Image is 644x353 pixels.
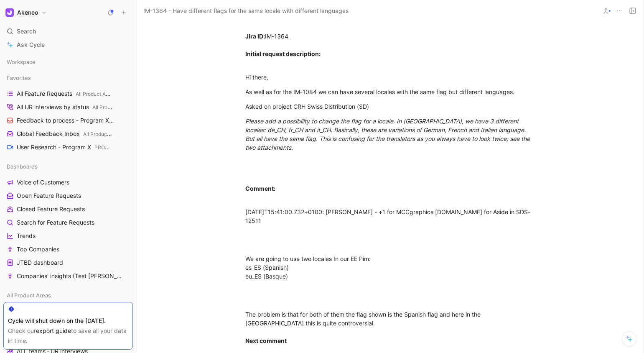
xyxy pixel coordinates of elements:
strong: Next comment [246,337,287,344]
span: All Feature Requests [17,90,112,98]
span: Trends [17,232,36,240]
strong: Comment: [246,185,276,192]
img: Akeneo [5,8,14,17]
span: JTBD dashboard [17,258,63,267]
a: Voice of Customers [3,176,133,189]
a: export guide [36,327,71,334]
a: Search for Feature Requests [3,216,133,229]
span: Favorites [7,74,31,82]
span: Workspace [7,58,36,66]
span: Search for Feature Requests [17,218,94,227]
a: User Research - Program XPROGRAM X [3,141,133,153]
a: All Feature RequestsAll Product Areas [3,87,133,100]
div: IM-1364 [246,32,535,67]
a: Trends [3,230,133,242]
span: Feedback to process - Program X [17,116,115,125]
div: All Product Areas [3,289,133,302]
div: Workspace [3,56,133,68]
div: Asked on project CRH Swiss Distribution (SD) [246,102,535,111]
button: AkeneoAkeneo [3,7,49,18]
span: Companies' insights (Test [PERSON_NAME]) [17,272,122,280]
div: Favorites [3,72,133,84]
div: Cycle will shut down on the [DATE]. [8,316,128,326]
a: Companies' insights (Test [PERSON_NAME]) [3,270,133,282]
div: DashboardsVoice of CustomersOpen Feature RequestsClosed Feature RequestsSearch for Feature Reques... [3,160,133,282]
span: All Product Areas [83,131,123,137]
div: Search [3,25,133,38]
span: Dashboards [7,162,38,171]
strong: Initial request description: [246,50,321,57]
span: Search [17,26,36,36]
span: All UR interviews by status [17,103,114,112]
div: As well as for the IM-1084 we can have several locales with the same flag but different languages. [246,87,535,96]
a: JTBD dashboard [3,256,133,269]
span: User Research - Program X [17,143,113,152]
strong: Jira ID: [246,33,265,40]
span: All Product Areas [7,291,51,299]
span: Ask Cycle [17,40,45,50]
div: Dashboards [3,160,133,173]
span: IM-1364 - Have different flags for the same locale with different languages [143,6,349,16]
a: Top Companies [3,243,133,256]
a: Global Feedback InboxAll Product Areas [3,128,133,140]
a: Open Feature Requests [3,189,133,202]
a: Ask Cycle [3,38,133,51]
div: Check our to save all your data in time. [8,326,128,346]
span: Global Feedback Inbox [17,130,113,138]
a: Closed Feature Requests [3,203,133,215]
a: Feedback to process - Program XPROGRAM X [3,114,133,127]
div: We are going to use two locales In our EE Pim: es_ES (Spanish) eu_ES (Basque) [246,254,535,281]
span: All Product Areas [76,91,116,97]
a: All UR interviews by statusAll Product Areas [3,101,133,113]
span: Voice of Customers [17,178,69,187]
div: [DATE]T15:41:00.732+0100: [PERSON_NAME] - +1 for MCCgraphics [DOMAIN_NAME] for Aside in SDS-12511 [246,207,535,225]
span: All Product Areas [92,104,132,110]
span: PROGRAM X [94,144,125,151]
div: Hi there, [246,73,535,82]
em: Please add a possibility to change the flag for a locale. In [GEOGRAPHIC_DATA], we have 3 differe... [246,118,532,151]
span: Top Companies [17,245,59,253]
span: Closed Feature Requests [17,205,85,213]
span: Open Feature Requests [17,192,81,200]
h1: Akeneo [17,9,38,16]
